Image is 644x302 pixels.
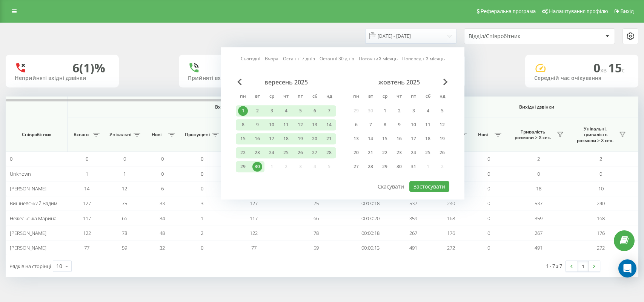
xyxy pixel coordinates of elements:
[366,148,375,158] div: 21
[447,244,455,251] span: 272
[10,230,46,236] span: [PERSON_NAME]
[487,215,490,222] span: 0
[122,200,127,207] span: 75
[309,91,320,103] abbr: субота
[409,162,418,172] div: 31
[279,133,293,144] div: чт 18 вер 2025 р.
[597,215,605,222] span: 168
[423,134,433,144] div: 18
[251,244,257,251] span: 77
[147,132,166,138] span: Нові
[280,91,292,103] abbr: четвер
[349,119,363,130] div: пн 6 жовт 2025 р.
[314,230,319,236] span: 78
[593,60,608,76] span: 0
[86,170,88,177] span: 1
[264,105,279,117] div: ср 3 вер 2025 р.
[423,106,433,116] div: 4
[409,134,418,144] div: 17
[201,215,203,222] span: 1
[279,119,293,130] div: чт 11 вер 2025 р.
[379,91,390,103] abbr: середа
[406,119,421,130] div: пт 10 жовт 2025 р.
[279,105,293,117] div: чт 4 вер 2025 р.
[347,211,394,225] td: 00:00:20
[238,162,248,172] div: 29
[83,230,91,236] span: 122
[310,106,320,116] div: 6
[422,91,433,103] abbr: субота
[252,134,262,144] div: 16
[295,91,306,103] abbr: п’ятниця
[236,105,250,117] div: пн 1 вер 2025 р.
[447,200,455,207] span: 240
[10,185,46,192] span: [PERSON_NAME]
[122,185,127,192] span: 12
[350,91,362,103] abbr: понеділок
[322,147,336,158] div: нд 28 вер 2025 р.
[250,215,258,222] span: 117
[323,91,335,103] abbr: неділя
[373,181,408,192] button: Скасувати
[264,119,279,130] div: ср 10 вер 2025 р.
[423,120,433,130] div: 11
[238,134,248,144] div: 15
[279,147,293,158] div: чт 25 вер 2025 р.
[394,120,404,130] div: 9
[487,170,490,177] span: 0
[281,106,291,116] div: 4
[9,263,51,270] span: Рядків на сторінці
[437,148,447,158] div: 26
[281,134,291,144] div: 18
[487,244,490,251] span: 0
[267,106,277,116] div: 3
[201,185,203,192] span: 0
[201,230,203,236] span: 2
[307,133,322,144] div: сб 20 вер 2025 р.
[487,200,490,207] span: 0
[324,106,334,116] div: 7
[324,120,334,130] div: 14
[435,105,449,117] div: нд 5 жовт 2025 р.
[310,120,320,130] div: 13
[238,106,248,116] div: 1
[250,200,258,207] span: 127
[535,244,543,251] span: 491
[363,119,378,130] div: вт 7 жовт 2025 р.
[406,161,421,172] div: пт 31 жовт 2025 р.
[252,106,262,116] div: 2
[406,147,421,158] div: пт 24 жовт 2025 р.
[267,148,277,158] div: 24
[201,155,203,162] span: 0
[380,106,390,116] div: 1
[322,119,336,130] div: нд 14 вер 2025 р.
[236,119,250,130] div: пн 8 вер 2025 р.
[366,120,375,130] div: 7
[267,134,277,144] div: 17
[447,230,455,236] span: 176
[421,105,435,117] div: сб 4 жовт 2025 р.
[365,91,376,103] abbr: вівторок
[238,148,248,158] div: 22
[437,106,447,116] div: 5
[618,259,636,277] div: Open Intercom Messenger
[435,133,449,144] div: нд 19 жовт 2025 р.
[597,244,605,251] span: 272
[12,132,61,138] span: Співробітник
[380,148,390,158] div: 22
[15,75,110,81] div: Неприйняті вхідні дзвінки
[122,230,127,236] span: 78
[443,78,448,85] span: Next Month
[363,161,378,172] div: вт 28 жовт 2025 р.
[10,215,57,222] span: Нежельська Марина
[122,244,127,251] span: 59
[293,133,307,144] div: пт 19 вер 2025 р.
[378,161,392,172] div: ср 29 жовт 2025 р.
[56,262,62,270] div: 10
[236,78,336,86] div: вересень 2025
[349,133,363,144] div: пн 13 жовт 2025 р.
[123,170,126,177] span: 1
[435,147,449,158] div: нд 26 жовт 2025 р.
[536,185,541,192] span: 18
[238,120,248,130] div: 8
